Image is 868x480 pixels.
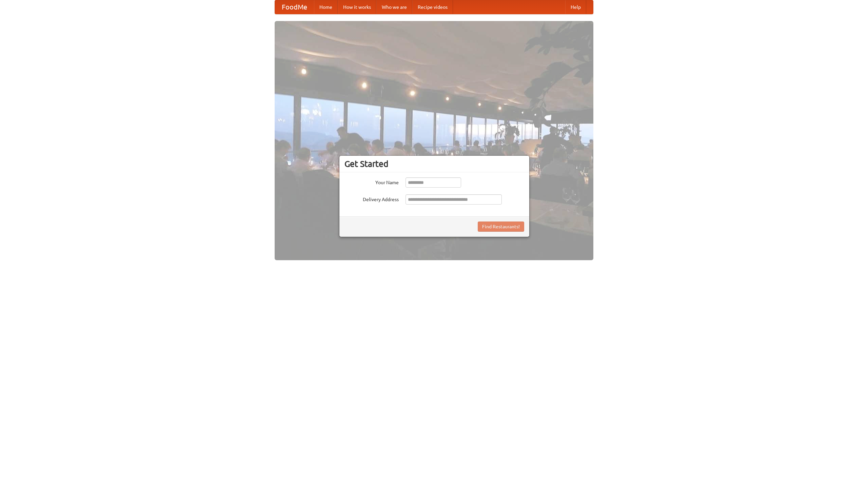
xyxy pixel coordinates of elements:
h3: Get Started [344,159,524,169]
button: Find Restaurants! [478,222,524,232]
label: Delivery Address [344,194,399,203]
a: Recipe videos [412,0,453,14]
a: Help [565,0,586,14]
label: Your Name [344,177,399,186]
a: Home [314,0,338,14]
a: How it works [338,0,376,14]
a: Who we are [376,0,412,14]
a: FoodMe [275,0,314,14]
